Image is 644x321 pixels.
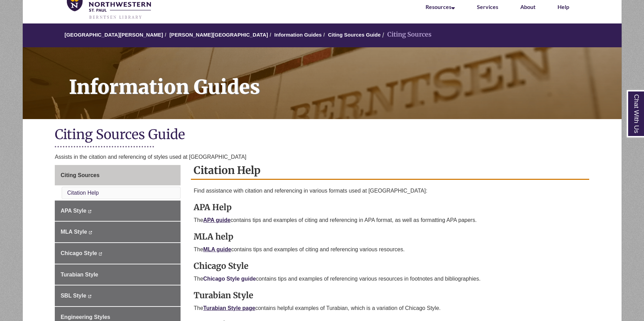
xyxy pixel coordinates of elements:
[23,47,622,119] a: Information Guides
[67,190,99,196] a: Citation Help
[274,32,322,38] a: Information Guides
[203,305,255,311] a: Turabian Style page
[88,295,92,298] i: This link opens in a new window
[203,246,231,252] a: MLA guide
[203,217,231,223] a: APA guide
[194,231,233,242] strong: MLA help
[55,126,589,144] h1: Citing Sources Guide
[194,216,586,224] p: The contains tips and examples of citing and referencing in APA format, as well as formatting APA...
[55,222,181,242] a: MLA Style
[89,231,92,234] i: This link opens in a new window
[61,272,98,278] span: Turabian Style
[194,245,586,254] p: The contains tips and examples of citing and referencing various resources.
[55,154,246,160] span: Assists in the citation and referencing of styles used at [GEOGRAPHIC_DATA]
[64,32,163,38] a: [GEOGRAPHIC_DATA][PERSON_NAME]
[55,201,181,221] a: APA Style
[426,3,455,10] a: Resources
[203,276,256,282] a: Chicago Style guide
[99,252,102,255] i: This link opens in a new window
[61,172,100,178] span: Citing Sources
[55,264,181,285] a: Turabian Style
[61,293,86,299] span: SBL Style
[61,47,622,110] h1: Information Guides
[61,229,87,235] span: MLA Style
[380,30,431,40] li: Citing Sources
[194,261,248,271] strong: Chicago Style
[194,202,232,213] strong: APA Help
[194,290,253,301] strong: Turabian Style
[88,210,92,213] i: This link opens in a new window
[55,285,181,306] a: SBL Style
[477,3,498,10] a: Services
[328,32,381,38] a: Citing Sources Guide
[170,32,268,38] a: [PERSON_NAME][GEOGRAPHIC_DATA]
[61,314,110,320] span: Engineering Styles
[194,187,586,195] p: Find assistance with citation and referencing in various formats used at [GEOGRAPHIC_DATA]:
[558,3,569,10] a: Help
[194,304,586,312] p: The contains helpful examples of Turabian, which is a variation of Chicago Style.
[55,243,181,264] a: Chicago Style
[61,250,97,256] span: Chicago Style
[194,275,586,283] p: The contains tips and examples of referencing various resources in footnotes and bibliographies.
[520,3,535,10] a: About
[55,165,181,186] a: Citing Sources
[61,208,86,214] span: APA Style
[191,162,589,180] h2: Citation Help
